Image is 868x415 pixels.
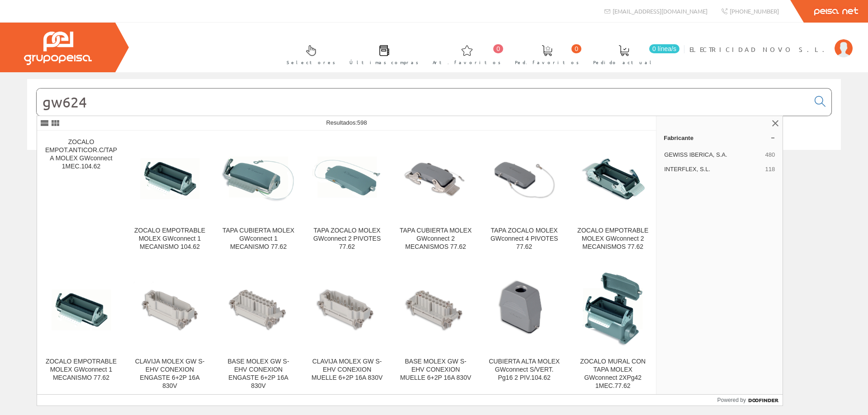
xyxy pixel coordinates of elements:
div: TAPA CUBIERTA MOLEX GWconnect 2 MECANISMOS 77.62 [399,227,472,251]
div: TAPA ZOCALO MOLEX GWconnect 4 PIVOTES 77.62 [487,227,561,251]
div: TAPA ZOCALO MOLEX GWconnect 2 PIVOTES 77.62 [310,227,384,251]
a: ZOCALO EMPOTRABLE MOLEX GWconnect 1 MECANISMO 77.62 ZOCALO EMPOTRABLE MOLEX GWconnect 1 MECANISMO... [37,262,125,401]
div: CLAVIJA MOLEX GW S-EHV CONEXION MUELLE 6+2P 16A 830V [310,358,384,382]
span: [EMAIL_ADDRESS][DOMAIN_NAME] [613,7,708,15]
div: TAPA CUBIERTA MOLEX GWconnect 1 MECANISMO 77.62 [222,227,295,251]
span: Selectores [287,58,335,67]
img: CLAVIJA MOLEX GW S-EHV CONEXION MUELLE 6+2P 16A 830V [310,284,384,336]
div: CUBIERTA ALTA MOLEX GWconnect S/VERT. Pg16 2 PIV.104.62 [487,358,561,382]
div: BASE MOLEX GW S-EHV CONEXION ENGASTE 6+2P 16A 830V [222,358,295,390]
img: ZOCALO EMPOTRABLE MOLEX GWconnect 2 MECANISMOS 77.62 [576,153,650,205]
div: CLAVIJA MOLEX GW S-EHV CONEXION ENGASTE 6+2P 16A 830V [133,358,207,390]
img: ZOCALO EMPOTRABLE MOLEX GWconnect 1 MECANISMO 104.62 [133,142,207,215]
span: Resultados: [326,119,367,126]
a: CLAVIJA MOLEX GW S-EHV CONEXION MUELLE 6+2P 16A 830V CLAVIJA MOLEX GW S-EHV CONEXION MUELLE 6+2P ... [303,262,391,401]
a: ZOCALO EMPOTRABLE MOLEX GWconnect 2 MECANISMOS 77.62 ZOCALO EMPOTRABLE MOLEX GWconnect 2 MECANISM... [569,131,657,261]
span: INTERFLEX, S.L. [664,165,761,173]
a: ZOCALO EMPOTRABLE MOLEX GWconnect 1 MECANISMO 104.62 ZOCALO EMPOTRABLE MOLEX GWconnect 1 MECANISM... [126,131,214,261]
span: GEWISS IBERICA, S.A. [664,151,761,159]
input: Buscar... [37,89,809,116]
span: 0 [571,44,581,53]
div: BASE MOLEX GW S-EHV CONEXION MUELLE 6+2P 16A 830V [399,358,472,382]
img: BASE MOLEX GW S-EHV CONEXION ENGASTE 6+2P 16A 830V [222,280,295,341]
a: ELECTRICIDAD NOVO S.L. [689,37,853,46]
span: ELECTRICIDAD NOVO S.L. [689,45,830,54]
a: CUBIERTA ALTA MOLEX GWconnect S/VERT. Pg16 2 PIV.104.62 CUBIERTA ALTA MOLEX GWconnect S/VERT. Pg1... [480,262,568,401]
span: 598 [357,119,367,126]
span: [PHONE_NUMBER] [730,7,779,15]
a: TAPA ZOCALO MOLEX GWconnect 2 PIVOTES 77.62 TAPA ZOCALO MOLEX GWconnect 2 PIVOTES 77.62 [303,131,391,261]
img: TAPA CUBIERTA MOLEX GWconnect 1 MECANISMO 77.62 [222,142,295,215]
a: Últimas compras [340,37,423,70]
span: Últimas compras [349,58,419,67]
img: CLAVIJA MOLEX GW S-EHV CONEXION ENGASTE 6+2P 16A 830V [133,282,207,338]
a: Fabricante [656,131,783,145]
div: ZOCALO EMPOTRABLE MOLEX GWconnect 1 MECANISMO 77.62 [44,358,118,382]
span: 480 [765,151,775,159]
div: © Grupo Peisa [27,161,841,169]
a: BASE MOLEX GW S-EHV CONEXION MUELLE 6+2P 16A 830V BASE MOLEX GW S-EHV CONEXION MUELLE 6+2P 16A 830V [392,262,480,401]
a: Selectores [278,37,340,70]
img: Grupo Peisa [24,32,92,65]
img: ZOCALO MURAL CON TAPA MOLEX GWconnect 2XPg42 1MEC.77.62 [576,272,650,348]
div: ZOCALO EMPOTRABLE MOLEX GWconnect 2 MECANISMOS 77.62 [576,227,650,251]
span: Pedido actual [593,58,655,67]
img: ZOCALO EMPOTRABLE MOLEX GWconnect 1 MECANISMO 77.62 [44,273,118,347]
img: TAPA CUBIERTA MOLEX GWconnect 2 MECANISMOS 77.62 [399,151,472,207]
div: ZOCALO MURAL CON TAPA MOLEX GWconnect 2XPg42 1MEC.77.62 [576,358,650,390]
a: Powered by [717,395,783,406]
a: TAPA ZOCALO MOLEX GWconnect 4 PIVOTES 77.62 TAPA ZOCALO MOLEX GWconnect 4 PIVOTES 77.62 [480,131,568,261]
img: TAPA ZOCALO MOLEX GWconnect 2 PIVOTES 77.62 [310,142,384,215]
a: ZOCALO EMPOT.ANTICOR.C/TAPA MOLEX GWconnect 1MEC.104.62 [37,131,125,261]
span: Powered by [717,396,746,404]
a: TAPA CUBIERTA MOLEX GWconnect 2 MECANISMOS 77.62 TAPA CUBIERTA MOLEX GWconnect 2 MECANISMOS 77.62 [392,131,480,261]
div: ZOCALO EMPOTRABLE MOLEX GWconnect 1 MECANISMO 104.62 [133,227,207,251]
a: CLAVIJA MOLEX GW S-EHV CONEXION ENGASTE 6+2P 16A 830V CLAVIJA MOLEX GW S-EHV CONEXION ENGASTE 6+2... [126,262,214,401]
a: BASE MOLEX GW S-EHV CONEXION ENGASTE 6+2P 16A 830V BASE MOLEX GW S-EHV CONEXION ENGASTE 6+2P 16A ... [214,262,302,401]
span: Ped. favoritos [515,58,579,67]
span: 118 [765,165,775,173]
div: ZOCALO EMPOT.ANTICOR.C/TAPA MOLEX GWconnect 1MEC.104.62 [44,138,118,171]
img: CUBIERTA ALTA MOLEX GWconnect S/VERT. Pg16 2 PIV.104.62 [487,272,561,347]
span: 0 línea/s [649,44,679,53]
span: 0 [493,44,503,53]
img: TAPA ZOCALO MOLEX GWconnect 4 PIVOTES 77.62 [487,152,561,205]
span: Art. favoritos [433,58,501,67]
a: ZOCALO MURAL CON TAPA MOLEX GWconnect 2XPg42 1MEC.77.62 ZOCALO MURAL CON TAPA MOLEX GWconnect 2XP... [569,262,657,401]
a: TAPA CUBIERTA MOLEX GWconnect 1 MECANISMO 77.62 TAPA CUBIERTA MOLEX GWconnect 1 MECANISMO 77.62 [214,131,302,261]
img: BASE MOLEX GW S-EHV CONEXION MUELLE 6+2P 16A 830V [399,280,472,339]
